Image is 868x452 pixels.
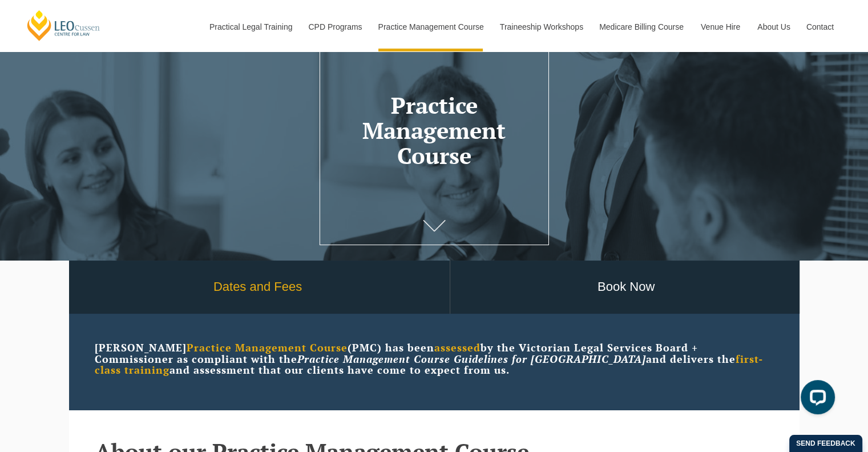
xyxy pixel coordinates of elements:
[330,93,538,168] h1: Practice Management Course
[792,375,839,423] iframe: LiveChat chat widget
[692,2,749,51] a: Venue Hire
[450,261,802,314] a: Book Now
[591,2,692,51] a: Medicare Billing Course
[370,2,491,51] a: Practice Management Course
[66,261,450,314] a: Dates and Fees
[95,342,774,376] p: [PERSON_NAME] (PMC) has been by the Victorian Legal Services Board + Commissioner as compliant wi...
[297,352,646,366] em: Practice Management Course Guidelines for [GEOGRAPHIC_DATA]
[201,2,300,51] a: Practical Legal Training
[26,9,102,42] a: [PERSON_NAME] Centre for Law
[95,352,763,377] strong: first-class training
[798,2,842,51] a: Contact
[749,2,798,51] a: About Us
[434,341,481,354] strong: assessed
[187,341,348,354] strong: Practice Management Course
[300,2,369,51] a: CPD Programs
[491,2,591,51] a: Traineeship Workshops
